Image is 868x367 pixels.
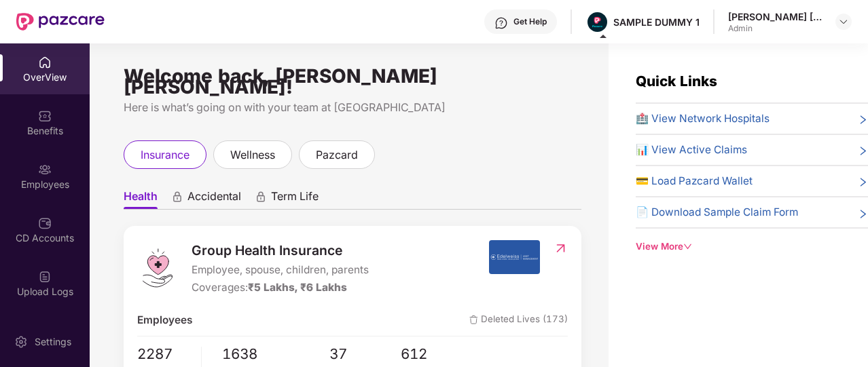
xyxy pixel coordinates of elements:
div: SAMPLE DUMMY 1 [613,16,700,28]
span: ₹5 Lakhs, ₹6 Lakhs [248,281,347,294]
span: 💳 Load Pazcard Wallet [636,173,753,189]
img: svg+xml;base64,PHN2ZyBpZD0iRHJvcGRvd24tMzJ4MzIiIHhtbG5zPSJodHRwOi8vd3d3LnczLm9yZy8yMDAwL3N2ZyIgd2... [838,16,849,27]
span: right [858,144,868,158]
img: Pazcare_Alternative_logo-01-01.png [587,12,607,32]
img: RedirectIcon [554,242,568,255]
span: Health [124,189,158,209]
img: svg+xml;base64,PHN2ZyBpZD0iU2V0dGluZy0yMHgyMCIgeG1sbnM9Imh0dHA6Ly93d3cudzMub3JnLzIwMDAvc3ZnIiB3aW... [14,335,28,349]
div: Settings [31,335,75,349]
span: Quick Links [636,73,717,90]
span: 1638 [222,343,329,366]
span: right [858,207,868,220]
div: Welcome back, [PERSON_NAME] [PERSON_NAME]! [124,71,581,92]
span: 📄 Download Sample Claim Form [636,204,798,220]
span: 🏥 View Network Hospitals [636,111,770,127]
span: wellness [230,147,275,163]
img: insurerIcon [489,240,540,274]
div: Get Help [513,16,547,27]
img: svg+xml;base64,PHN2ZyBpZD0iSGVscC0zMngzMiIgeG1sbnM9Imh0dHA6Ly93d3cudzMub3JnLzIwMDAvc3ZnIiB3aWR0aD... [494,16,508,30]
div: animation [171,191,183,203]
span: Accidental [187,189,241,209]
span: 37 [329,343,401,366]
span: 2287 [137,343,191,366]
span: right [858,113,868,127]
span: 612 [401,343,473,366]
div: [PERSON_NAME] [PERSON_NAME] [728,10,823,23]
img: logo [137,248,178,288]
span: 📊 View Active Claims [636,142,747,158]
img: svg+xml;base64,PHN2ZyBpZD0iQ0RfQWNjb3VudHMiIGRhdGEtbmFtZT0iQ0QgQWNjb3VudHMiIHhtbG5zPSJodHRwOi8vd3... [38,216,52,230]
img: svg+xml;base64,PHN2ZyBpZD0iQmVuZWZpdHMiIHhtbG5zPSJodHRwOi8vd3d3LnczLm9yZy8yMDAwL3N2ZyIgd2lkdGg9Ij... [38,109,52,123]
div: View More [636,239,868,254]
div: Coverages: [192,279,369,296]
span: Deleted Lives (173) [469,312,568,328]
img: svg+xml;base64,PHN2ZyBpZD0iVXBsb2FkX0xvZ3MiIGRhdGEtbmFtZT0iVXBsb2FkIExvZ3MiIHhtbG5zPSJodHRwOi8vd3... [38,270,52,284]
div: Here is what’s going on with your team at [GEOGRAPHIC_DATA] [124,99,581,116]
span: Term Life [271,189,319,209]
span: insurance [141,147,189,163]
img: svg+xml;base64,PHN2ZyBpZD0iSG9tZSIgeG1sbnM9Imh0dHA6Ly93d3cudzMub3JnLzIwMDAvc3ZnIiB3aWR0aD0iMjAiIG... [38,56,52,69]
span: right [858,176,868,189]
div: animation [255,191,267,203]
img: New Pazcare Logo [16,13,105,31]
span: down [683,242,692,251]
div: Admin [728,23,823,34]
span: Employee, spouse, children, parents [192,262,369,278]
img: svg+xml;base64,PHN2ZyBpZD0iRW1wbG95ZWVzIiB4bWxucz0iaHR0cDovL3d3dy53My5vcmcvMjAwMC9zdmciIHdpZHRoPS... [38,163,52,176]
span: Employees [137,312,192,328]
span: Group Health Insurance [192,240,369,260]
span: pazcard [316,147,358,163]
img: deleteIcon [469,315,478,324]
